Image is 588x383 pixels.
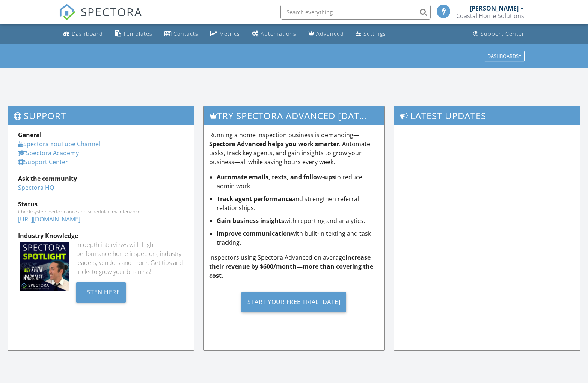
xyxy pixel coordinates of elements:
[261,30,296,37] div: Automations
[81,4,142,20] span: SPECTORA
[18,231,184,240] div: Industry Knowledge
[173,30,198,37] div: Contacts
[217,173,335,181] strong: Automate emails, texts, and follow-ups
[18,158,68,166] a: Support Center
[217,216,379,225] li: with reporting and analytics.
[316,30,344,37] div: Advanced
[18,131,42,139] strong: General
[18,174,184,183] div: Ask the community
[18,200,184,209] div: Status
[394,106,580,125] h3: Latest Updates
[217,216,284,225] strong: Gain business insights
[209,130,379,167] p: Running a home inspection business is demanding— . Automate tasks, track key agents, and gain ins...
[76,282,126,303] div: Listen Here
[484,51,525,61] button: Dashboards
[18,140,100,148] a: Spectora YouTube Channel
[249,27,299,41] a: Automations (Basic)
[204,106,385,125] h3: Try spectora advanced [DATE]
[217,229,379,247] li: with built-in texting and task tracking.
[209,253,373,280] strong: increase their revenue by $600/month—more than covering the cost
[18,149,79,157] a: Spectora Academy
[59,10,142,26] a: SPECTORA
[209,286,379,318] a: Start Your Free Trial [DATE]
[487,53,521,59] div: Dashboards
[241,292,346,312] div: Start Your Free Trial [DATE]
[353,27,389,41] a: Settings
[219,30,240,37] div: Metrics
[60,27,106,41] a: Dashboard
[76,288,126,296] a: Listen Here
[363,30,386,37] div: Settings
[207,27,243,41] a: Metrics
[18,209,184,215] div: Check system performance and scheduled maintenance.
[481,30,525,37] div: Support Center
[217,173,379,191] li: to reduce admin work.
[18,215,80,223] a: [URL][DOMAIN_NAME]
[18,183,54,192] a: Spectora HQ
[112,27,155,41] a: Templates
[76,240,184,276] div: In-depth interviews with high-performance home inspectors, industry leaders, vendors and more. Ge...
[161,27,201,41] a: Contacts
[209,140,339,148] strong: Spectora Advanced helps you work smarter
[217,194,379,212] li: and strengthen referral relationships.
[217,229,291,238] strong: Improve communication
[72,30,103,37] div: Dashboard
[456,12,524,20] div: Coastal Home Solutions
[123,30,152,37] div: Templates
[217,195,292,203] strong: Track agent performance
[305,27,347,41] a: Advanced
[59,4,75,20] img: The Best Home Inspection Software - Spectora
[20,242,69,291] img: Spectoraspolightmain
[280,5,431,20] input: Search everything...
[8,106,194,125] h3: Support
[470,27,528,41] a: Support Center
[470,5,519,12] div: [PERSON_NAME]
[209,253,379,280] p: Inspectors using Spectora Advanced on average .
